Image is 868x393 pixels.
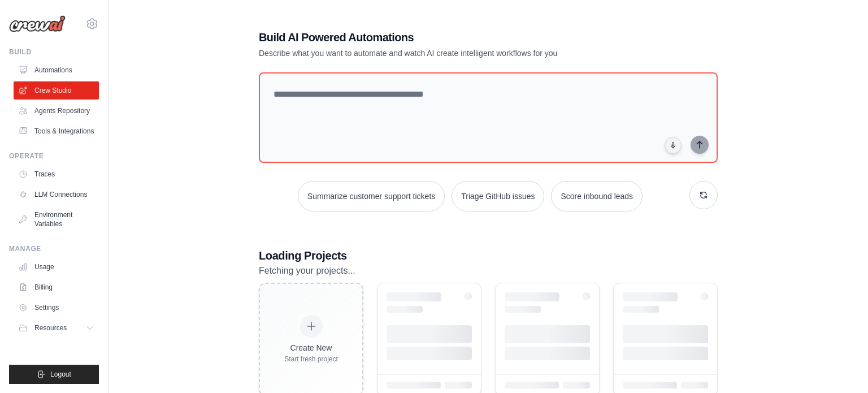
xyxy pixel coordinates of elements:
a: Usage [14,258,99,276]
button: Score inbound leads [551,181,643,211]
button: Summarize customer support tickets [298,181,445,211]
a: Billing [14,278,99,296]
div: Start fresh project [284,355,338,364]
span: Logout [50,370,71,379]
a: LLM Connections [14,185,99,204]
a: Settings [14,299,99,317]
button: Logout [9,365,99,384]
a: Agents Repository [14,102,99,120]
a: Automations [14,61,99,79]
div: Build [9,47,99,57]
button: Get new suggestions [689,181,718,209]
span: Resources [34,323,67,332]
a: Crew Studio [14,81,99,100]
a: Tools & Integrations [14,122,99,140]
div: Manage [9,244,99,253]
div: Operate [9,152,99,161]
div: Create New [284,342,338,353]
button: Click to speak your automation idea [665,137,682,154]
h3: Loading Projects [259,248,718,264]
a: Traces [14,165,99,183]
button: Resources [14,319,99,337]
h1: Build AI Powered Automations [259,29,639,45]
p: Fetching your projects... [259,264,718,278]
a: Environment Variables [14,206,99,233]
button: Triage GitHub issues [452,181,544,211]
img: Logo [9,15,66,32]
p: Describe what you want to automate and watch AI create intelligent workflows for you [259,47,639,59]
